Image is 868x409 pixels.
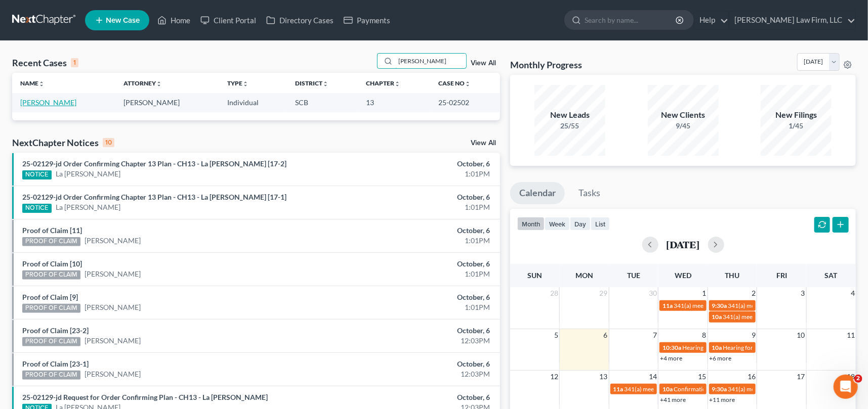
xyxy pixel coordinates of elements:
[825,271,838,280] span: Sat
[652,329,658,341] span: 7
[85,302,141,312] a: [PERSON_NAME]
[675,271,691,280] span: Wed
[156,81,162,87] i: unfold_more
[366,79,401,87] a: Chapterunfold_more
[834,375,858,399] iframe: Intercom live chat
[796,371,806,383] span: 17
[796,329,806,341] span: 10
[22,270,80,280] div: PROOF OF CLAIM
[22,393,268,401] a: 25-02129-jd Request for Order Confirming Plan - CH13 - La [PERSON_NAME]
[800,287,806,299] span: 3
[22,304,80,313] div: PROOF OF CLAIM
[395,54,466,68] input: Search by name...
[510,59,582,71] h3: Monthly Progress
[660,396,686,403] a: +41 more
[599,287,609,299] span: 29
[648,371,658,383] span: 14
[728,302,826,309] span: 341(a) meeting for [PERSON_NAME]
[341,259,490,269] div: October, 6
[674,302,771,309] span: 341(a) meeting for [PERSON_NAME]
[22,193,286,201] a: 25-02129-jd Order Confirming Chapter 13 Plan - CH13 - La [PERSON_NAME] [17-1]
[20,98,76,107] a: [PERSON_NAME]
[682,344,815,351] span: Hearing for [PERSON_NAME] & [PERSON_NAME]
[341,169,490,179] div: 1:01PM
[570,217,591,231] button: day
[701,329,708,341] span: 8
[195,11,261,29] a: Client Portal
[465,81,471,87] i: unfold_more
[339,11,395,29] a: Payments
[613,385,624,393] span: 11a
[296,79,329,87] a: Districtunfold_more
[667,239,700,250] h2: [DATE]
[22,326,89,335] a: Proof of Claim [23-2]
[663,385,673,393] span: 10a
[341,236,490,246] div: 1:01PM
[323,81,329,87] i: unfold_more
[38,81,45,87] i: unfold_more
[761,121,832,131] div: 1/45
[85,236,141,246] a: [PERSON_NAME]
[625,385,776,393] span: 341(a) meeting for [PERSON_NAME] & [PERSON_NAME]
[575,271,593,280] span: Mon
[585,11,677,29] input: Search by name...
[854,375,862,383] span: 2
[471,140,496,147] a: View All
[710,354,732,362] a: +6 more
[56,202,120,212] a: La [PERSON_NAME]
[776,271,787,280] span: Fri
[12,137,114,149] div: NextChapter Notices
[510,182,565,204] a: Calendar
[553,329,559,341] span: 5
[152,11,195,29] a: Home
[71,58,78,67] div: 1
[341,192,490,202] div: October, 6
[341,326,490,336] div: October, 6
[534,109,605,121] div: New Leads
[103,138,114,147] div: 10
[761,109,832,121] div: New Filings
[723,344,809,351] span: Hearing for La [PERSON_NAME]
[728,385,826,393] span: 341(a) meeting for [PERSON_NAME]
[341,369,490,379] div: 12:03PM
[341,336,490,346] div: 12:03PM
[603,329,609,341] span: 6
[341,302,490,312] div: 1:01PM
[471,60,496,67] a: View All
[85,336,141,346] a: [PERSON_NAME]
[85,269,141,279] a: [PERSON_NAME]
[549,371,559,383] span: 12
[846,371,856,383] span: 18
[106,17,140,24] span: New Case
[124,79,162,87] a: Attorneyunfold_more
[725,271,740,280] span: Thu
[219,93,287,112] td: Individual
[674,385,790,393] span: Confirmation Hearing for [PERSON_NAME]
[663,344,681,351] span: 10:30a
[517,217,545,231] button: month
[56,169,120,179] a: La [PERSON_NAME]
[697,371,708,383] span: 15
[591,217,610,231] button: list
[648,109,719,121] div: New Clients
[20,79,45,87] a: Nameunfold_more
[431,93,500,112] td: 25-02502
[549,287,559,299] span: 28
[527,271,542,280] span: Sun
[712,313,722,321] span: 10a
[22,159,286,168] a: 25-02129-jd Order Confirming Chapter 13 Plan - CH13 - La [PERSON_NAME] [17-2]
[22,359,89,368] a: Proof of Claim [23-1]
[341,359,490,369] div: October, 6
[22,204,52,213] div: NOTICE
[341,292,490,302] div: October, 6
[358,93,431,112] td: 13
[341,225,490,236] div: October, 6
[545,217,570,231] button: week
[660,354,682,362] a: +4 more
[534,121,605,131] div: 25/55
[710,396,735,403] a: +11 more
[846,329,856,341] span: 11
[341,159,490,169] div: October, 6
[694,11,728,29] a: Help
[751,287,757,299] span: 2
